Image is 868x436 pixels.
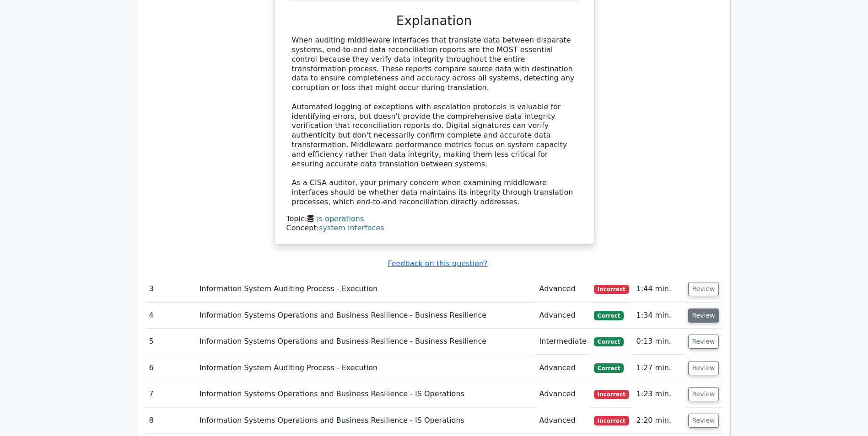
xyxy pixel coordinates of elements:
td: 6 [146,355,196,381]
button: Review [688,335,719,349]
td: 3 [146,276,196,302]
a: Feedback on this question? [388,259,487,268]
td: Information System Auditing Process - Execution [196,355,536,381]
td: Information System Auditing Process - Execution [196,276,536,302]
td: 8 [146,408,196,434]
td: 7 [146,381,196,407]
span: Correct [594,311,624,320]
span: Incorrect [594,390,629,399]
h3: Explanation [292,13,577,29]
td: Information Systems Operations and Business Resilience - IS Operations [196,408,536,434]
td: 1:44 min. [633,276,685,302]
td: 1:34 min. [633,303,685,329]
td: Information Systems Operations and Business Resilience - IS Operations [196,381,536,407]
span: Correct [594,337,624,346]
td: Advanced [536,408,590,434]
div: When auditing middleware interfaces that translate data between disparate systems, end-to-end dat... [292,36,577,207]
button: Review [688,387,719,401]
a: system interfaces [319,223,384,232]
td: Advanced [536,381,590,407]
td: Advanced [536,276,590,302]
button: Review [688,414,719,428]
td: Information Systems Operations and Business Resilience - Business Resilience [196,303,536,329]
td: 2:20 min. [633,408,685,434]
td: Intermediate [536,329,590,355]
td: 5 [146,329,196,355]
button: Review [688,282,719,296]
button: Review [688,308,719,323]
td: 1:27 min. [633,355,685,381]
td: 1:23 min. [633,381,685,407]
td: Advanced [536,303,590,329]
div: Topic: [286,214,582,224]
span: Correct [594,363,624,372]
td: Advanced [536,355,590,381]
td: 4 [146,303,196,329]
span: Incorrect [594,285,629,294]
div: Concept: [286,223,582,233]
td: 0:13 min. [633,329,685,355]
td: Information Systems Operations and Business Resilience - Business Resilience [196,329,536,355]
span: Incorrect [594,416,629,425]
button: Review [688,361,719,375]
a: is operations [317,214,364,223]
